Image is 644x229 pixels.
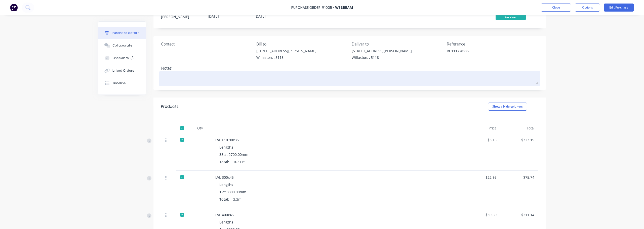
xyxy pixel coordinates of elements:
div: [STREET_ADDRESS][PERSON_NAME] [352,48,412,54]
span: Total: [219,159,229,164]
span: Lengths [219,182,233,187]
button: Edit Purchase [604,4,634,12]
div: Notes [161,65,538,71]
div: Price [463,123,501,133]
div: Willaston, , 5118 [352,55,412,60]
div: Received [496,14,526,20]
span: Total: [219,197,229,202]
button: Checklists 0/0 [98,52,146,64]
button: Linked Orders [98,64,146,77]
button: Close [541,4,571,12]
div: Collaborate [112,43,132,48]
textarea: RC1117 #836 [447,48,510,60]
span: 1 at 3300.00mm [219,189,246,195]
span: Lengths [219,219,233,225]
div: $30.60 [467,212,497,217]
div: $22.95 [467,175,497,180]
div: $3.15 [467,137,497,143]
div: Willaston, , 5118 [256,55,316,60]
div: Purchase details [112,31,139,35]
img: Factory [10,4,18,11]
button: Collaborate [98,39,146,52]
span: 3.3m [233,197,242,202]
div: $75.74 [505,175,534,180]
button: Options [575,4,600,12]
div: Deliver to [352,41,443,47]
div: LVL 300x45 [215,175,459,180]
div: Purchase Order #1005 - [291,5,335,10]
span: Lengths [219,145,233,150]
div: Total [501,123,538,133]
div: Timeline [112,81,126,85]
div: $211.14 [505,212,534,217]
div: Linked Orders [112,68,134,73]
div: Bill to [256,41,348,47]
button: Purchase details [98,27,146,39]
div: LVL 400x45 [215,212,459,217]
div: [PERSON_NAME] [161,14,204,19]
div: Checklists 0/0 [112,56,135,60]
div: [STREET_ADDRESS][PERSON_NAME] [256,48,316,54]
div: Contact [161,41,253,47]
div: Reference [447,41,538,47]
div: Products [161,104,179,110]
button: Timeline [98,77,146,89]
div: $323.19 [505,137,534,143]
div: LVL E10 90x35 [215,137,459,143]
div: Qty [189,123,211,133]
button: Show / Hide columns [488,103,527,111]
span: 102.6m [233,159,246,164]
span: 38 at 2700.00mm [219,152,248,157]
a: Wesbeam [335,5,353,10]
